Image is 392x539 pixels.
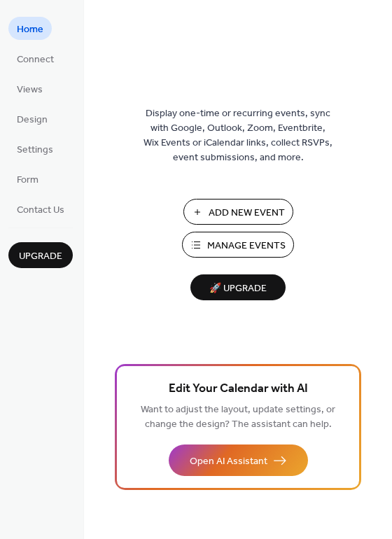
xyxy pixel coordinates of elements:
[182,232,294,258] button: Manage Events
[207,239,286,253] span: Manage Events
[209,206,285,220] span: Add New Event
[190,454,267,469] span: Open AI Assistant
[8,137,62,160] a: Settings
[8,47,62,70] a: Connect
[17,22,43,37] span: Home
[183,199,293,225] button: Add New Event
[8,197,73,220] a: Contact Us
[169,379,308,399] span: Edit Your Calendar with AI
[169,444,308,476] button: Open AI Assistant
[8,17,52,40] a: Home
[8,167,47,190] a: Form
[8,242,73,268] button: Upgrade
[17,143,53,157] span: Settings
[141,400,335,434] span: Want to adjust the layout, update settings, or change the design? The assistant can help.
[143,106,332,165] span: Display one-time or recurring events, sync with Google, Outlook, Zoom, Eventbrite, Wix Events or ...
[17,113,48,127] span: Design
[17,173,38,188] span: Form
[17,203,64,218] span: Contact Us
[8,107,56,130] a: Design
[8,77,51,100] a: Views
[17,83,43,97] span: Views
[19,249,62,264] span: Upgrade
[199,279,277,298] span: 🚀 Upgrade
[17,52,54,67] span: Connect
[190,274,286,300] button: 🚀 Upgrade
